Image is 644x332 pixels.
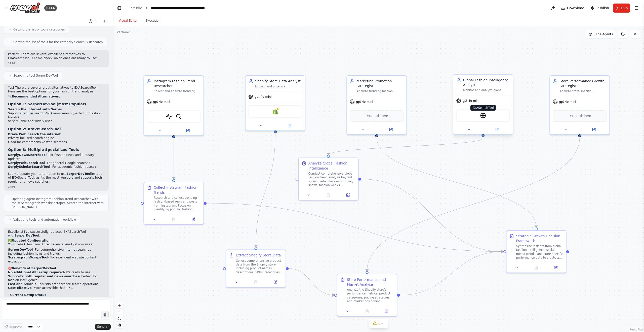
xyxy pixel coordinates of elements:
li: - More accessible than EXA [8,286,105,290]
button: Hide left sidebar [116,5,123,12]
span: Improve [9,325,22,329]
strong: Supports both regular and news searches [8,275,79,278]
div: Marketing Promotion Strategist [357,79,404,88]
span: Publish [596,6,609,11]
button: 1 [369,319,388,328]
span: gpt-4o-mini [356,100,373,104]
button: Open in side panel [580,127,608,132]
span: Drop tools here [366,114,388,118]
div: Extract Shopify Store DataCollect comprehensive product data from the Shopify store including pro... [226,250,286,288]
button: Open in side panel [377,127,405,132]
div: Instagram Fashion Trend Researcher [154,79,200,88]
div: Extract Shopify Store Data [236,253,281,258]
li: - Industry standard for search operations [8,282,105,286]
li: - Perfect for fashion intelligence [8,275,105,282]
div: Global Fashion Intelligence Analyst [463,78,510,87]
a: Studio [131,6,142,10]
button: Open in side panel [484,127,511,132]
g: Edge from 1105a246-5b07-4de4-b089-e6d0f99cb70d to ea8496db-81fb-413d-a39a-7a83a4096844 [374,137,539,227]
p: Your now uses: [8,243,105,247]
div: Store Performance Growth StrategistAnalyze store-specific performance data, customer behavior pat... [549,75,610,135]
button: Improve [2,323,24,330]
button: Start a new chat [101,18,109,24]
strong: Fast and reliable [8,282,36,286]
button: No output available [246,279,266,285]
img: ScrapegraphScrapeTool [166,114,172,119]
p: Yes! There are several great alternatives to EXASearchTool. Here are the best options for your fa... [8,86,105,94]
div: Extract and organize comprehensive product data from the Shopify store including products, SKUs, ... [255,84,302,88]
button: Open in side panel [185,216,202,222]
span: Hide Agents [594,32,613,36]
img: Shopify [272,109,278,115]
div: Research and collect trending fashion-based reels and posts from Instagram. Focus on identifying ... [154,196,200,211]
strong: Cost-effective [8,286,32,290]
li: - For comprehensive internet searches including fashion news and trends [8,248,105,256]
button: Open in side panel [267,279,284,285]
strong: Updated Configuration [12,239,51,242]
div: Analyze the Shopify store's performance metrics, product categories, pricing strategies, and mark... [347,288,394,303]
strong: SerperDevTool [66,172,91,176]
p: Let me update your automation to use instead of EXASearchTool, as it's the most versatile and sup... [8,172,105,184]
g: Edge from 388343d4-d7cb-48ae-8176-40c603382be3 to 4abf5f3c-503b-4717-90b5-c0f24fcdb47b [289,266,334,297]
div: Instagram Fashion Trend ResearcherCollect and analyze trending fashion-based reels and posts from... [144,75,204,136]
strong: Search the internet with Serper [8,108,62,111]
div: Collect comprehensive product data from the Shopify store including product names, descriptions, ... [236,259,283,274]
img: EXASearchTool [480,113,486,118]
g: Edge from 6e548200-1615-4327-afbd-2d65735103dc to 388343d4-d7cb-48ae-8176-40c603382be3 [254,134,278,247]
div: Analyze store-specific performance data, customer behavior patterns, and market positioning to pr... [560,89,607,93]
div: Strategic Growth Decision FrameworkSynthesize insights from global fashion intelligence, social m... [506,230,566,273]
button: Download [559,4,587,13]
div: 14:05 [8,185,105,189]
button: Click to speak your automation idea [101,311,109,318]
button: Open in side panel [174,127,202,133]
strong: SerplyWebSearchTool [8,161,45,165]
strong: No additional API setup required [8,271,64,274]
button: Show right sidebar [633,5,640,12]
div: 14:04 [8,61,105,65]
button: zoom in [116,302,123,309]
g: Edge from 4abf5f3c-503b-4717-90b5-c0f24fcdb47b to ea8496db-81fb-413d-a39a-7a83a4096844 [400,249,503,297]
button: Open in side panel [340,192,356,198]
button: Hide Agents [585,30,616,38]
div: Marketing Promotion StrategistAnalyze trending fashion content and store inventory data to develo... [346,75,407,135]
g: Edge from d4d9258d-5229-4cf0-b927-eb45b6ab160d to 4abf5f3c-503b-4717-90b5-c0f24fcdb47b [365,137,582,271]
strong: Current Setup Status [10,293,46,297]
strong: SerplyNewsSearchTool [8,153,47,157]
h3: (Most Popular) [8,102,105,107]
button: Open in side panel [547,265,564,271]
span: Download [567,6,585,11]
span: Run [621,6,628,11]
li: - It's ready to use [8,271,105,275]
p: Perfect! There are several excellent alternatives to EXASearchTool. Let me check which ones are r... [8,52,105,60]
li: Good for comprehensive web searches [8,140,105,144]
button: No output available [357,308,377,314]
strong: ScrapegraphScrapeTool [8,256,48,259]
div: Analyze Global Fashion IntelligenceConduct comprehensive global fashion trend analysis beyond soc... [298,158,358,201]
li: Privacy-focused search engine [8,136,105,140]
g: Edge from 6cc95e89-4e7a-4d8c-9c96-6a95dc25337c to ea8496db-81fb-413d-a39a-7a83a4096844 [207,201,503,254]
span: Send [97,325,105,329]
div: Shopify Store Data AnalystExtract and organize comprehensive product data from the Shopify store ... [245,75,305,131]
li: Very reliable and widely used [8,119,105,123]
div: Analyze trending fashion content and store inventory data to develop targeted marketing promotion... [357,89,404,93]
strong: Brave Web Search the internet [8,132,61,136]
button: fit view [116,315,123,322]
h2: ⚡ [8,293,105,297]
div: Global Fashion Intelligence AnalystMonitor and analyze global fashion trends, runway shows, fashi... [453,75,513,136]
div: Store Performance and Market AnalysisAnalyze the Shopify store's performance metrics, product cat... [337,274,397,317]
li: - For general Google searches [8,161,105,165]
div: Synthesize insights from global fashion intelligence, social media trends, and store-specific per... [516,244,563,259]
g: Edge from c3d6bf82-de32-4e84-83de-a81ce71f1fa9 to 6eef42f1-55e1-41aa-916d-d9dad27b801c [326,138,486,155]
strong: Option 2: BraveSearchTool [8,127,61,131]
span: gpt-4o-mini [463,99,479,103]
strong: SerperDevTool [8,248,33,251]
code: Global Fashion Intelligence Analyst [15,243,78,246]
button: No output available [318,192,339,198]
button: Send [95,324,111,330]
strong: Recommended Alternatives: [12,95,60,98]
span: Getting the list of tools categories [13,27,65,31]
button: No output available [164,216,184,222]
strong: SerperDevTool [14,234,39,237]
button: Run [613,4,630,13]
li: - For academic fashion research [8,165,105,169]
